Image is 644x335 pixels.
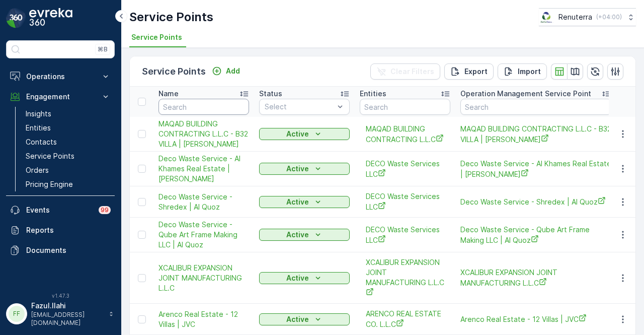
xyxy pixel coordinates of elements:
[259,196,350,208] button: Active
[6,301,115,327] button: FFFazul.Ilahi[EMAIL_ADDRESS][DOMAIN_NAME]
[138,231,146,239] div: Toggle Row Selected
[158,154,249,184] a: Deco Waste Service - Al Khames Real Estate | Al Raffa
[366,257,444,298] a: XCALIBUR EXPANSION JOINT MANUFACTURING L.L.C
[259,229,350,241] button: Active
[138,274,146,282] div: Toggle Row Selected
[131,32,182,42] span: Service Points
[26,72,95,82] p: Operations
[286,197,309,207] p: Active
[460,225,611,245] a: Deco Waste Service - Qube Art Frame Making LLC | Al Quoz
[460,159,611,179] span: Deco Waste Service - Al Khames Real Estate | [PERSON_NAME]
[26,165,49,175] p: Orders
[22,107,115,121] a: Insights
[390,66,434,77] p: Clear Filters
[286,273,309,283] p: Active
[286,129,309,139] p: Active
[265,102,334,112] p: Select
[558,12,592,22] p: Renuterra
[22,135,115,149] a: Contacts
[6,220,115,240] a: Reports
[366,159,444,179] a: DECO Waste Services LLC
[138,165,146,173] div: Toggle Row Selected
[366,124,444,145] a: MAQAD BUILDING CONTRACTING L.L.C
[360,89,386,99] p: Entities
[158,119,249,149] span: MAQAD BUILDING CONTRACTING L.L.C - B32 VILLA | [PERSON_NAME]
[26,179,73,189] p: Pricing Engine
[460,196,611,207] a: Deco Waste Service - Shredex | Al Quoz
[26,92,95,102] p: Engagement
[259,272,350,284] button: Active
[31,311,104,327] p: [EMAIL_ADDRESS][DOMAIN_NAME]
[26,151,74,161] p: Service Points
[158,192,249,212] a: Deco Waste Service - Shredex | Al Quoz
[460,124,611,145] span: MAQAD BUILDING CONTRACTING L.L.C - B32 VILLA | [PERSON_NAME]
[460,267,611,288] a: XCALIBUR EXPANSION JOINT MANUFACTURING L.L.C
[158,154,249,184] span: Deco Waste Service - Al Khames Real Estate | [PERSON_NAME]
[22,149,115,163] a: Service Points
[366,309,444,329] a: ARENCO REAL ESTATE CO. L.L.C
[101,206,109,214] p: 99
[6,200,115,220] a: Events99
[370,63,440,80] button: Clear Filters
[26,109,51,119] p: Insights
[158,99,249,115] input: Search
[142,64,206,79] p: Service Points
[460,89,591,99] p: Operation Management Service Point
[259,163,350,175] button: Active
[6,8,26,28] img: logo
[22,121,115,135] a: Entities
[98,45,108,53] p: ⌘B
[26,245,111,255] p: Documents
[22,163,115,177] a: Orders
[158,263,249,293] a: XCALIBUR EXPANSION JOINT MANUFACTURING L.L.C
[444,63,494,80] button: Export
[22,177,115,191] a: Pricing Engine
[259,313,350,325] button: Active
[539,8,636,26] button: Renuterra(+04:00)
[366,225,444,245] a: DECO Waste Services LLC
[158,309,249,329] a: Arenco Real Estate - 12 Villas | JVC
[208,65,244,77] button: Add
[138,198,146,206] div: Toggle Row Selected
[158,220,249,250] a: Deco Waste Service - Qube Art Frame Making LLC | Al Quoz
[596,13,622,21] p: ( +04:00 )
[6,293,115,299] span: v 1.47.3
[286,230,309,240] p: Active
[158,89,179,99] p: Name
[26,137,57,147] p: Contacts
[460,159,611,179] a: Deco Waste Service - Al Khames Real Estate | Al Raffa
[259,89,282,99] p: Status
[460,124,611,145] a: MAQAD BUILDING CONTRACTING L.L.C - B32 VILLA | LAMER
[138,315,146,323] div: Toggle Row Selected
[31,301,104,311] p: Fazul.Ilahi
[6,66,115,87] button: Operations
[366,191,444,212] a: DECO Waste Services LLC
[286,164,309,174] p: Active
[26,205,93,215] p: Events
[129,9,213,25] p: Service Points
[6,240,115,260] a: Documents
[460,314,611,324] a: Arenco Real Estate - 12 Villas | JVC
[259,128,350,140] button: Active
[286,314,309,324] p: Active
[9,306,25,322] div: FF
[26,123,51,133] p: Entities
[360,99,450,115] input: Search
[26,225,111,235] p: Reports
[518,66,541,77] p: Import
[460,99,611,115] input: Search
